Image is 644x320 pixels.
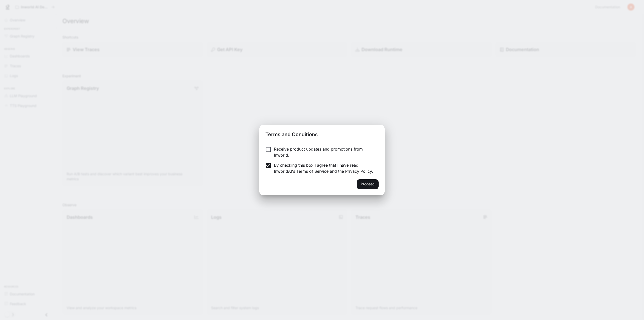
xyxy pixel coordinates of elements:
a: Privacy Policy [345,169,372,174]
p: Receive product updates and promotions from Inworld. [274,146,375,158]
h2: Terms and Conditions [259,125,385,142]
button: Proceed [357,179,379,189]
a: Terms of Service [296,169,329,174]
p: By checking this box I agree that I have read InworldAI's and the . [274,162,375,174]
